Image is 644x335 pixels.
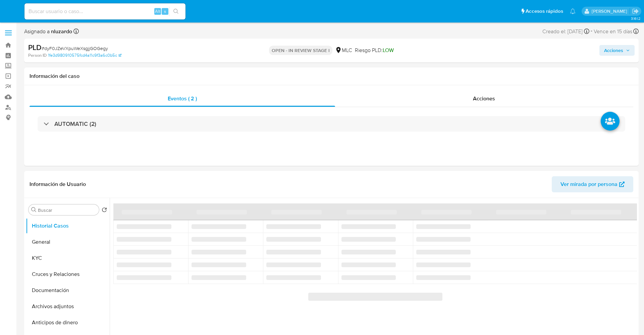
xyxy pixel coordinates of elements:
[552,176,633,192] button: Ver mirada por persona
[38,207,96,213] input: Buscar
[30,181,86,188] h1: Información de Usuario
[355,47,394,54] span: Riesgo PLD:
[28,42,42,53] b: PLD
[28,52,47,58] b: Person ID
[31,207,37,212] button: Buscar
[24,28,72,35] span: Asignado a
[594,28,632,35] span: Vence en 15 días
[169,7,183,16] button: search-icon
[26,315,110,331] button: Anticipos de dinero
[50,28,72,35] b: nluzardo
[560,176,618,192] span: Ver mirada por persona
[24,7,185,16] input: Buscar usuario o caso...
[26,298,110,315] button: Archivos adjuntos
[592,8,630,14] p: nicolas.luzardo@mercadolibre.com
[473,95,495,102] span: Acciones
[155,8,160,14] span: Alt
[383,46,394,54] span: LOW
[599,45,635,56] button: Acciones
[632,8,639,15] a: Salir
[26,234,110,250] button: General
[164,8,166,14] span: s
[604,45,623,56] span: Acciones
[26,250,110,266] button: KYC
[26,218,110,234] button: Historial Casos
[570,8,576,14] a: Notificaciones
[168,95,197,102] span: Eventos ( 2 )
[26,282,110,298] button: Documentación
[48,52,121,58] a: 1fe3d980910575fcd4a11c9f3a6c0b5c
[269,46,332,55] p: OPEN - IN REVIEW STAGE I
[42,45,108,52] span: # dyF0JZeVXpuWeXsgjjGOGegy
[335,47,352,54] div: MLC
[542,27,589,36] div: Creado el: [DATE]
[26,266,110,282] button: Cruces y Relaciones
[30,73,633,80] h1: Información del caso
[54,120,96,128] h3: AUTOMATIC (2)
[38,116,625,132] div: AUTOMATIC (2)
[102,207,107,214] button: Volver al orden por defecto
[591,27,592,36] span: -
[526,8,563,15] span: Accesos rápidos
